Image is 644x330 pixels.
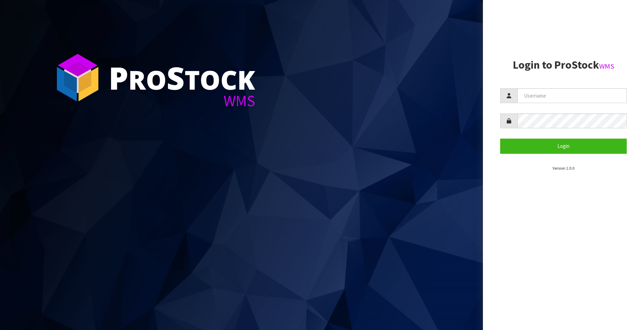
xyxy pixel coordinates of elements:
[599,62,614,71] small: WMS
[52,52,103,103] img: ProStock Cube
[167,57,185,99] span: S
[553,166,574,171] small: Version 1.0.0
[109,57,128,99] span: P
[500,139,627,153] button: Login
[517,88,627,103] input: Username
[500,59,627,71] h2: Login to ProStock
[109,62,255,93] div: ro tock
[109,93,255,109] div: WMS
